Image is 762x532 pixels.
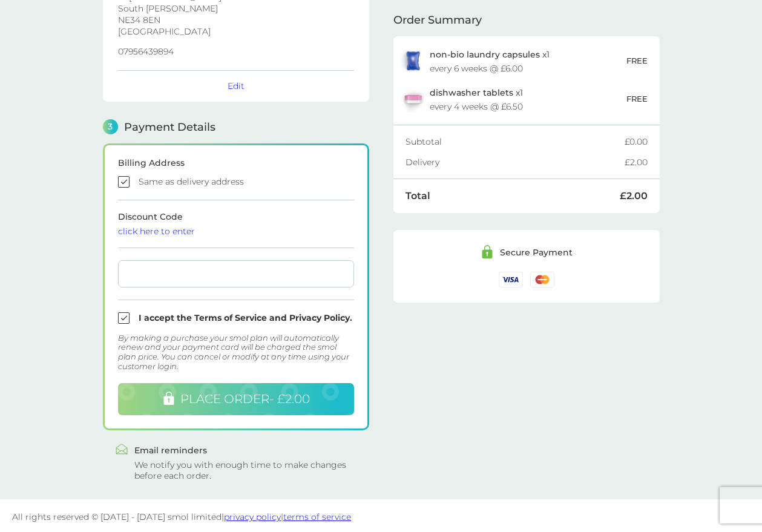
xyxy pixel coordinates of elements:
[228,80,245,91] button: Edit
[134,446,357,455] div: Email reminders
[626,54,648,67] p: FREE
[224,511,281,522] a: privacy policy
[430,50,550,59] p: x 1
[500,248,573,257] div: Secure Payment
[430,64,523,73] div: every 6 weeks @ £6.00
[406,137,625,146] div: Subtotal
[118,16,354,24] p: NE34 8EN
[118,211,354,235] span: Discount Code
[530,272,554,287] img: /assets/icons/cards/mastercard.svg
[499,272,523,287] img: /assets/icons/cards/visa.svg
[406,191,620,201] div: Total
[118,333,354,371] div: By making a purchase your smol plan will automatically renew and your payment card will be charge...
[430,87,513,98] span: dishwasher tablets
[283,511,351,522] a: terms of service
[123,269,349,279] iframe: Secure card payment input frame
[118,47,354,56] p: 07956439894
[118,27,354,36] p: [GEOGRAPHIC_DATA]
[118,227,354,235] div: click here to enter
[430,88,523,97] p: x 1
[103,119,118,134] span: 3
[118,159,354,167] div: Billing Address
[625,137,648,146] div: £0.00
[118,383,354,415] button: PLACE ORDER- £2.00
[625,158,648,166] div: £2.00
[620,191,648,201] div: £2.00
[393,15,482,25] span: Order Summary
[124,122,215,133] span: Payment Details
[134,459,357,481] div: We notify you with enough time to make changes before each order.
[118,4,354,13] p: South [PERSON_NAME]
[180,392,310,406] span: PLACE ORDER - £2.00
[406,158,625,166] div: Delivery
[430,102,523,111] div: every 4 weeks @ £6.50
[430,49,540,60] span: non-bio laundry capsules
[626,93,648,105] p: FREE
